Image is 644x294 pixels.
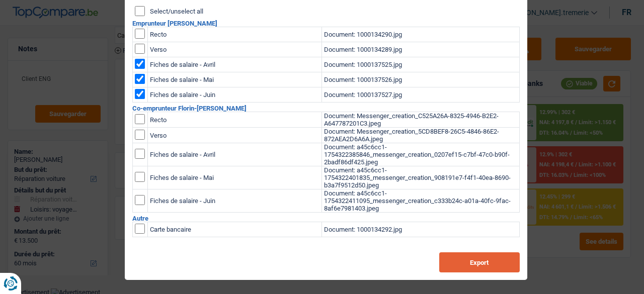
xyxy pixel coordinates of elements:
h2: Co-emprunteur Florin-[PERSON_NAME] [132,105,520,112]
td: Fiches de salaire - Avril [147,57,321,72]
button: Export [439,252,520,272]
td: Document: Messenger_creation_C525A26A-8325-4946-B2E2-A647787201C3.jpeg [321,112,519,128]
td: Document: 1000134289.jpg [321,42,519,57]
td: Fiches de salaire - Juin [147,87,321,103]
td: Document: 1000134290.jpg [321,27,519,42]
td: Document: 1000137526.jpg [321,72,519,87]
td: Document: a45c6cc1-1754322401835_messenger_creation_908191e7-f4f1-40ea-8690-b3a7f9512d50.jpeg [321,166,519,189]
td: Recto [147,112,321,128]
td: Document: Messenger_creation_5CD8BEF8-26C5-4846-86E2-872AEA2D6A6A.jpeg [321,128,519,143]
td: Verso [147,128,321,143]
td: Verso [147,42,321,57]
td: Document: 1000137525.jpg [321,57,519,72]
td: Fiches de salaire - Mai [147,166,321,189]
h2: Autre [132,215,520,222]
td: Document: 1000137527.jpg [321,87,519,103]
td: Document: a45c6cc1-1754322411095_messenger_creation_c333b24c-a01a-40fc-9fac-8af6e7981403.jpeg [321,189,519,213]
label: Select/unselect all [150,8,203,15]
td: Fiches de salaire - Juin [147,189,321,213]
td: Fiches de salaire - Mai [147,72,321,87]
h2: Emprunteur [PERSON_NAME] [132,20,520,27]
td: Recto [147,27,321,42]
td: Fiches de salaire - Avril [147,143,321,166]
td: Document: 1000134292.jpg [321,222,519,237]
td: Carte bancaire [147,222,321,237]
td: Document: a45c6cc1-1754322385846_messenger_creation_0207ef15-c7bf-47c0-b90f-2badf86df425.jpeg [321,143,519,166]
